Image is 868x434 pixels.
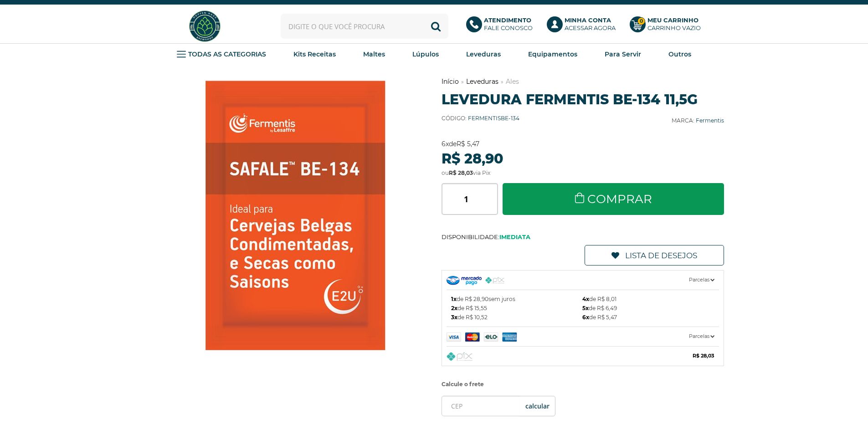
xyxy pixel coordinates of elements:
b: 4x [582,296,589,302]
strong: Lúpulos [412,50,439,58]
a: Maltes [363,47,385,61]
strong: TODAS AS CATEGORIAS [188,50,266,58]
div: Carrinho Vazio [647,24,701,32]
strong: Para Servir [605,50,641,58]
strong: Leveduras [466,50,501,58]
a: Parcelas [447,327,719,346]
a: Outros [668,47,691,61]
a: Lúpulos [412,47,439,61]
input: Digite o que você procura [281,14,448,39]
strong: 0 [637,17,645,25]
strong: Maltes [363,50,385,58]
button: Buscar [423,14,448,39]
a: Comprar [503,183,724,215]
span: Parcelas [689,275,714,285]
span: de R$ 28,90 sem juros [451,295,515,304]
span: ou via Pix [442,169,490,176]
strong: Outros [668,50,691,58]
span: de R$ 15,55 [451,304,487,313]
img: PIX [485,277,505,284]
a: Início [442,77,459,86]
img: Mercado Pago [447,332,535,342]
a: AtendimentoFale conosco [466,16,538,36]
strong: R$ 5,47 [457,140,479,148]
label: Calcule o frete [442,378,724,391]
b: Imediata [499,233,530,240]
h1: Levedura Fermentis BE-134 11,5g [442,91,724,108]
b: Minha Conta [565,16,611,24]
span: de R$ 10,52 [451,313,488,322]
a: Para Servir [605,47,641,61]
b: Marca: [672,117,694,124]
b: 6x [582,314,589,321]
p: Fale conosco [484,16,533,32]
a: Minha ContaAcessar agora [547,16,621,36]
b: 5x [582,305,589,311]
span: de R$ 8,01 [582,295,616,304]
span: de R$ 5,47 [582,313,617,322]
b: 1x [451,296,457,302]
span: de R$ 6,49 [582,304,617,313]
b: Código: [442,115,467,122]
p: Acessar agora [565,16,616,32]
strong: 6x [442,140,449,148]
strong: Equipamentos [528,50,577,58]
a: Ales [506,77,519,86]
strong: Kits Receitas [293,50,336,58]
b: Meu Carrinho [647,16,699,24]
span: Disponibilidade: [442,233,724,240]
a: Equipamentos [528,47,577,61]
strong: R$ 28,90 [442,150,503,167]
a: Fermentis [696,117,724,124]
img: Mercado Pago Checkout PRO [447,276,482,285]
img: 259c08c99d.jpg [145,65,446,366]
b: Atendimento [484,16,531,24]
button: OK [520,396,555,416]
a: Lista de Desejos [585,245,724,266]
span: FERMENTISBE-134 [468,115,519,122]
span: Parcelas [689,332,714,341]
img: Pix [447,352,473,361]
b: 3x [451,314,457,321]
b: 2x [451,305,457,311]
a: Leveduras [466,77,498,86]
img: Hopfen Haus BrewShop [188,9,222,43]
strong: R$ 28,03 [449,169,473,176]
span: de [442,140,479,148]
a: Leveduras [466,47,501,61]
a: Parcelas [447,271,719,290]
a: TODAS AS CATEGORIAS [177,47,266,61]
b: R$ 28,03 [693,351,714,361]
input: CEP [442,396,555,416]
a: Kits Receitas [293,47,336,61]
